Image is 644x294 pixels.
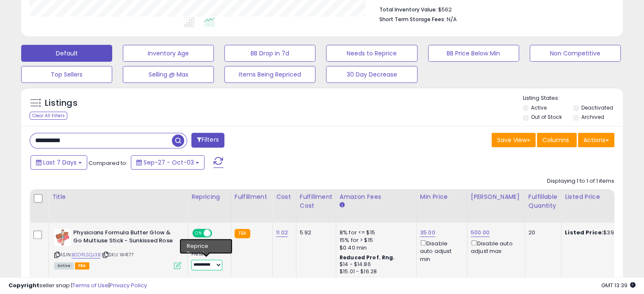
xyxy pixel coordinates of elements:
div: 8% for <= $15 [340,229,410,236]
div: $39.16 [565,229,635,236]
label: Archived [581,113,604,121]
b: Short Term Storage Fees: [379,16,445,23]
button: Sep-27 - Oct-03 [131,155,205,170]
a: B0DPLSQJ3B [72,251,100,258]
div: $14 - $14.86 [340,261,410,268]
div: Amazon AI * [191,242,224,250]
div: [PERSON_NAME] [471,192,521,201]
button: BB Price Below Min [428,45,519,62]
div: Repricing [191,192,227,201]
button: Default [21,45,112,62]
button: 30 Day Decrease [326,66,417,83]
div: Cost [276,192,293,201]
button: Needs to Reprice [326,45,417,62]
button: Actions [578,133,614,147]
span: Sep-27 - Oct-03 [144,158,194,167]
span: Last 7 Days [43,158,77,167]
img: 41jcZ1k1dvL._SL40_.jpg [54,229,71,246]
a: 500.00 [471,228,489,237]
span: 2025-10-11 13:39 GMT [601,281,636,289]
label: Deactivated [581,104,613,111]
span: OFF [211,230,224,237]
h5: Listings [45,97,77,109]
div: 15% for > $15 [340,236,410,244]
a: 11.02 [276,228,288,237]
div: Clear All Filters [30,112,67,120]
div: Displaying 1 to 1 of 1 items [547,177,614,185]
div: Min Price [420,192,464,201]
div: seller snap | | [8,282,147,290]
b: Physicians Formula Butter Glow & Go Multiuse Stick - Sunkissed Rose [73,229,176,247]
div: Disable auto adjust min [420,239,461,263]
strong: Copyright [8,281,39,289]
b: Total Inventory Value: [379,6,437,13]
button: Non Competitive [530,45,621,62]
div: Listed Price [565,192,638,201]
button: BB Drop in 7d [224,45,315,62]
b: Reduced Prof. Rng. [340,254,395,261]
div: $0.40 min [340,244,410,252]
a: Terms of Use [72,281,108,289]
button: Save View [492,133,536,147]
div: Fulfillment Cost [300,192,332,210]
button: Inventory Age [123,45,214,62]
a: 35.00 [420,228,435,237]
li: $562 [379,4,608,14]
button: Filters [191,133,224,148]
span: N/A [447,15,457,23]
small: FBA [235,229,250,238]
span: FBA [75,262,89,269]
div: Fulfillable Quantity [528,192,558,210]
div: Disable auto adjust max [471,239,518,255]
p: Listing States: [523,94,623,102]
span: All listings currently available for purchase on Amazon [54,262,74,269]
div: Fulfillment [235,192,269,201]
b: Listed Price: [565,228,603,236]
span: | SKU: W4177 [102,251,134,258]
label: Out of Stock [531,113,562,121]
span: Compared to: [88,159,127,167]
span: Columns [542,136,569,144]
span: ON [193,230,204,237]
div: 5.92 [300,229,329,236]
a: Privacy Policy [110,281,147,289]
div: ASIN: [54,229,181,268]
div: Preset: [191,251,224,270]
label: Active [531,104,547,111]
small: Amazon Fees. [340,201,345,209]
button: Columns [537,133,577,147]
div: Title [52,192,184,201]
div: $15.01 - $16.28 [340,268,410,275]
button: Selling @ Max [123,66,214,83]
div: 20 [528,229,555,236]
button: Last 7 Days [30,155,87,170]
button: Items Being Repriced [224,66,315,83]
button: Top Sellers [21,66,112,83]
div: Amazon Fees [340,192,413,201]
